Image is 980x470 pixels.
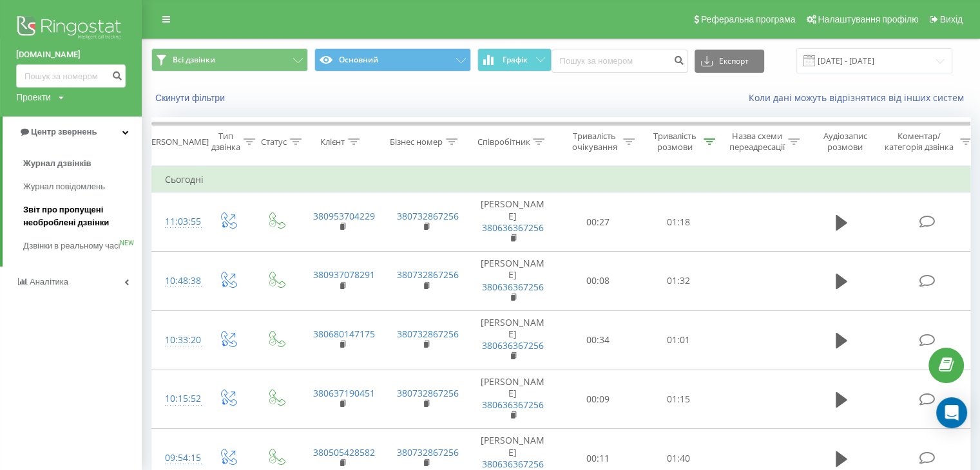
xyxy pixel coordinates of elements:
[151,48,308,71] button: Всі дзвінки
[468,310,558,370] td: [PERSON_NAME]
[30,277,68,287] span: Аналiтика
[397,210,459,222] a: 380732867256
[390,136,443,147] div: Бізнес номер
[313,268,375,281] a: 380937078291
[211,131,240,153] div: Тип дзвінка
[31,127,97,136] span: Центр звернень
[639,193,719,252] td: 01:18
[165,328,191,353] div: 10:33:20
[749,91,970,104] a: Коли дані можуть відрізнятися вiд інших систем
[261,136,287,147] div: Статус
[482,458,544,470] a: 380636367256
[165,268,191,294] div: 10:48:38
[173,55,215,65] span: Всі дзвінки
[558,252,639,311] td: 00:08
[558,193,639,252] td: 00:27
[314,48,471,71] button: Основний
[397,268,459,281] a: 380732867256
[468,370,558,429] td: [PERSON_NAME]
[16,91,51,104] div: Проекти
[940,14,963,24] span: Вихід
[165,209,191,234] div: 11:03:55
[397,328,459,340] a: 380732867256
[468,193,558,252] td: [PERSON_NAME]
[397,446,459,458] a: 380732867256
[16,48,126,61] a: [DOMAIN_NAME]
[569,131,620,153] div: Тривалість очікування
[397,387,459,399] a: 380732867256
[23,203,135,229] span: Звіт про пропущені необроблені дзвінки
[558,310,639,370] td: 00:34
[23,198,142,234] a: Звіт про пропущені необроблені дзвінки
[482,281,544,293] a: 380636367256
[152,167,977,193] td: Сьогодні
[936,397,967,428] div: Open Intercom Messenger
[503,55,528,64] span: Графік
[482,221,544,234] a: 380636367256
[23,234,142,258] a: Дзвінки в реальному часіNEW
[144,136,209,147] div: [PERSON_NAME]
[639,310,719,370] td: 01:01
[23,175,142,198] a: Журнал повідомлень
[552,50,688,73] input: Пошук за номером
[482,339,544,352] a: 380636367256
[701,14,796,24] span: Реферальна програма
[468,252,558,311] td: [PERSON_NAME]
[165,386,191,411] div: 10:15:52
[814,131,876,153] div: Аудіозапис розмови
[729,131,785,153] div: Назва схеми переадресації
[313,210,375,222] a: 380953704229
[3,117,142,147] a: Центр звернень
[23,240,120,252] span: Дзвінки в реальному часі
[818,14,918,24] span: Налаштування профілю
[23,152,142,175] a: Журнал дзвінків
[320,136,345,147] div: Клієнт
[695,50,764,73] button: Експорт
[23,180,105,193] span: Журнал повідомлень
[313,328,375,340] a: 380680147175
[151,92,231,104] button: Скинути фільтри
[639,252,719,311] td: 01:32
[639,370,719,429] td: 01:15
[482,399,544,411] a: 380636367256
[23,157,91,170] span: Журнал дзвінків
[16,64,126,88] input: Пошук за номером
[477,48,552,71] button: Графік
[313,387,375,399] a: 380637190451
[313,446,375,458] a: 380505428582
[16,13,126,45] img: Ringostat logo
[881,131,957,153] div: Коментар/категорія дзвінка
[649,131,700,153] div: Тривалість розмови
[558,370,639,429] td: 00:09
[477,136,530,147] div: Співробітник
